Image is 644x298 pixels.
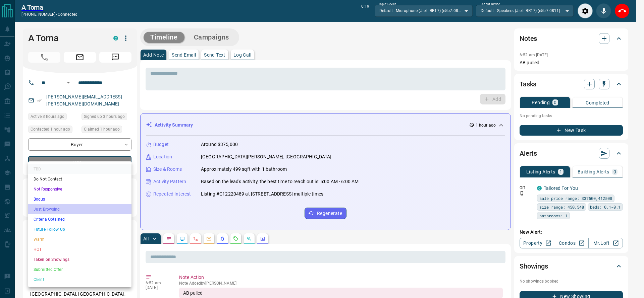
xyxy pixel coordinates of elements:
li: Criteria Obtained [28,214,131,224]
li: Bogus [28,194,131,204]
li: Do Not Contact [28,174,131,184]
li: Not Responsive [28,184,131,194]
li: Submitted Offer [28,265,131,275]
li: Taken on Showings [28,254,131,265]
li: HOT [28,244,131,254]
li: Client [28,275,131,285]
li: Just Browsing [28,204,131,214]
li: Warm [28,234,131,244]
li: Future Follow Up [28,224,131,234]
